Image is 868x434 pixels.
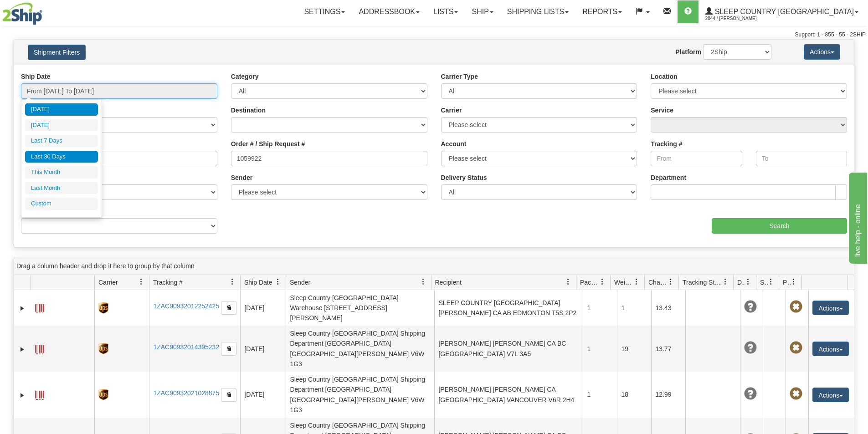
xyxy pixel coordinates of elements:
td: Sleep Country [GEOGRAPHIC_DATA] Warehouse [STREET_ADDRESS][PERSON_NAME] [286,290,434,326]
td: 18 [617,372,651,418]
span: Pickup Not Assigned [790,342,802,354]
a: Settings [297,0,352,23]
span: Ship Date [244,278,272,287]
td: 1 [617,290,651,326]
input: From [651,151,742,166]
label: Carrier [441,106,462,115]
a: 1ZAC90932014395232 [153,343,219,351]
a: Reports [575,0,629,23]
span: Charge [648,278,668,287]
span: Tracking # [153,278,183,287]
iframe: chat widget [847,170,867,263]
a: 1ZAC90932012252425 [153,302,219,310]
a: Delivery Status filter column settings [740,274,756,290]
button: Copy to clipboard [221,301,236,315]
td: [DATE] [240,372,286,418]
span: Weight [614,278,633,287]
td: 12.99 [651,372,685,418]
li: [DATE] [25,103,98,116]
td: Sleep Country [GEOGRAPHIC_DATA] Shipping Department [GEOGRAPHIC_DATA] [GEOGRAPHIC_DATA][PERSON_NA... [286,372,434,418]
a: Sleep Country [GEOGRAPHIC_DATA] 2044 / [PERSON_NAME] [699,0,865,23]
a: Label [35,387,44,401]
input: Search [712,218,847,234]
span: Unknown [744,342,757,354]
div: grid grouping header [14,257,854,275]
a: Ship Date filter column settings [270,274,286,290]
button: Actions [812,301,849,315]
a: Label [35,300,44,315]
span: Sleep Country [GEOGRAPHIC_DATA] [713,8,854,15]
span: Carrier [98,278,118,287]
button: Shipment Filters [28,45,86,60]
td: [PERSON_NAME] [PERSON_NAME] CA BC [GEOGRAPHIC_DATA] V7L 3A5 [434,326,583,372]
label: Delivery Status [441,173,487,182]
label: Account [441,139,467,148]
td: 1 [583,372,617,418]
span: Sender [290,278,310,287]
span: Unknown [744,301,757,313]
li: This Month [25,166,98,179]
button: Actions [812,388,849,402]
span: Pickup Status [783,278,791,287]
label: Tracking # [651,139,682,148]
td: [PERSON_NAME] [PERSON_NAME] CA [GEOGRAPHIC_DATA] VANCOUVER V6R 2H4 [434,372,583,418]
img: 8 - UPS [98,389,108,400]
label: Destination [231,106,266,115]
a: Lists [426,0,465,23]
label: Ship Date [21,72,51,81]
span: Shipment Issues [760,278,768,287]
span: Tracking Status [683,278,722,287]
span: Recipient [435,278,462,287]
li: Custom [25,198,98,210]
label: Service [651,106,673,115]
label: Carrier Type [441,72,478,81]
li: Last 7 Days [25,135,98,147]
a: Shipment Issues filter column settings [763,274,779,290]
label: Order # / Ship Request # [231,139,305,148]
a: 1ZAC90932021028875 [153,389,219,397]
button: Actions [804,44,840,60]
a: Charge filter column settings [663,274,678,290]
a: Tracking Status filter column settings [718,274,733,290]
li: Last Month [25,182,98,194]
img: logo2044.jpg [2,2,42,25]
button: Actions [812,342,849,356]
td: 1 [583,290,617,326]
div: live help - online [7,5,84,16]
td: SLEEP COUNTRY [GEOGRAPHIC_DATA] [PERSON_NAME] CA AB EDMONTON T5S 2P2 [434,290,583,326]
a: Sender filter column settings [416,274,431,290]
label: Category [231,72,259,81]
img: 8 - UPS [98,302,108,314]
button: Copy to clipboard [221,388,236,402]
li: [DATE] [25,119,98,132]
a: Addressbook [352,0,426,23]
button: Copy to clipboard [221,342,236,356]
input: To [756,151,847,166]
label: Location [651,72,677,81]
span: Delivery Status [737,278,745,287]
a: Packages filter column settings [595,274,610,290]
label: Sender [231,173,252,182]
span: Pickup Not Assigned [790,388,802,400]
a: Weight filter column settings [629,274,644,290]
a: Label [35,341,44,356]
td: [DATE] [240,326,286,372]
td: Sleep Country [GEOGRAPHIC_DATA] Shipping Department [GEOGRAPHIC_DATA] [GEOGRAPHIC_DATA][PERSON_NA... [286,326,434,372]
a: Expand [18,345,27,354]
a: Shipping lists [500,0,575,23]
a: Carrier filter column settings [134,274,149,290]
span: Unknown [744,388,757,400]
a: Recipient filter column settings [560,274,576,290]
a: Pickup Status filter column settings [786,274,801,290]
label: Department [651,173,686,182]
div: Support: 1 - 855 - 55 - 2SHIP [2,31,866,39]
span: Packages [580,278,599,287]
label: Platform [675,47,701,56]
td: 19 [617,326,651,372]
a: Expand [18,391,27,400]
a: Tracking # filter column settings [225,274,240,290]
a: Ship [465,0,500,23]
td: [DATE] [240,290,286,326]
a: Expand [18,304,27,313]
li: Last 30 Days [25,151,98,163]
